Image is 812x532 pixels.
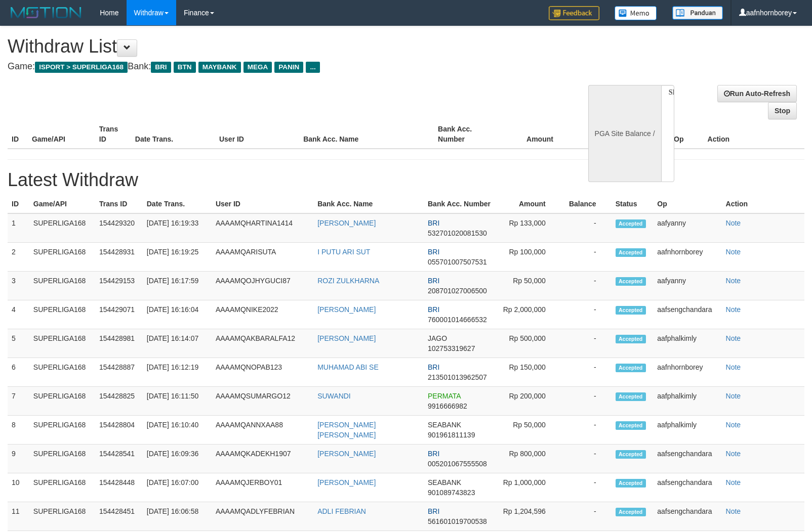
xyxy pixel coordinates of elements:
[428,507,439,515] span: BRI
[95,272,143,300] td: 154429153
[497,387,561,416] td: Rp 200,000
[672,6,723,20] img: panduan.png
[653,416,721,445] td: aafphalkimly
[29,387,95,416] td: SUPERLIGA168
[143,272,212,300] td: [DATE] 16:17:59
[726,507,741,515] a: Note
[428,392,461,400] span: PERMATA
[212,213,313,243] td: AAAAMQHARTINA1414
[317,248,370,256] a: I PUTU ARI SUT
[653,272,721,300] td: aafyanny
[8,5,85,20] img: MOTION_logo.png
[616,508,646,516] span: Accepted
[143,445,212,473] td: [DATE] 16:09:36
[428,478,461,486] span: SEABANK
[95,300,143,329] td: 154429071
[29,329,95,358] td: SUPERLIGA168
[28,120,95,149] th: Game/API
[29,195,95,213] th: Game/API
[726,305,741,314] a: Note
[317,305,376,314] a: [PERSON_NAME]
[143,416,212,445] td: [DATE] 16:10:40
[653,358,721,387] td: aafnhornborey
[8,329,29,358] td: 5
[561,195,612,213] th: Balance
[29,300,95,329] td: SUPERLIGA168
[428,219,439,227] span: BRI
[726,248,741,256] a: Note
[653,445,721,473] td: aafsengchandara
[8,502,29,531] td: 11
[143,243,212,272] td: [DATE] 16:19:25
[8,195,29,213] th: ID
[653,502,721,531] td: aafsengchandara
[317,277,379,285] a: ROZI ZULKHARNA
[95,358,143,387] td: 154428887
[143,195,212,213] th: Date Trans.
[561,243,612,272] td: -
[306,62,319,73] span: ...
[569,120,630,149] th: Balance
[143,329,212,358] td: [DATE] 16:14:07
[428,305,439,314] span: BRI
[726,450,741,458] a: Note
[497,329,561,358] td: Rp 500,000
[212,272,313,300] td: AAAAMQOJHYGUCI87
[561,358,612,387] td: -
[317,507,366,515] a: ADLI FEBRIAN
[428,344,475,352] span: 102753319627
[8,120,28,149] th: ID
[29,358,95,387] td: SUPERLIGA168
[561,473,612,502] td: -
[726,219,741,227] a: Note
[317,363,379,371] a: MUHAMAD ABI SE
[561,272,612,300] td: -
[299,120,434,149] th: Bank Acc. Name
[616,306,646,315] span: Accepted
[497,300,561,329] td: Rp 2,000,000
[29,213,95,243] td: SUPERLIGA168
[670,120,703,149] th: Op
[151,62,171,73] span: BRI
[497,243,561,272] td: Rp 100,000
[95,445,143,473] td: 154428541
[143,300,212,329] td: [DATE] 16:16:04
[8,473,29,502] td: 10
[726,277,741,285] a: Note
[317,334,376,342] a: [PERSON_NAME]
[717,85,797,102] a: Run Auto-Refresh
[726,363,741,371] a: Note
[428,248,439,256] span: BRI
[497,213,561,243] td: Rp 133,000
[212,473,313,502] td: AAAAMQJERBOY01
[653,195,721,213] th: Op
[8,272,29,300] td: 3
[616,392,646,401] span: Accepted
[212,445,313,473] td: AAAAMQKADEKH1907
[653,243,721,272] td: aafnhornborey
[428,460,487,468] span: 005201067555508
[768,102,797,119] a: Stop
[561,300,612,329] td: -
[8,358,29,387] td: 6
[212,502,313,531] td: AAAAMQADLYFEBRIAN
[143,473,212,502] td: [DATE] 16:07:00
[95,120,131,149] th: Trans ID
[653,473,721,502] td: aafsengchandara
[424,195,497,213] th: Bank Acc. Number
[561,329,612,358] td: -
[501,120,569,149] th: Amount
[29,445,95,473] td: SUPERLIGA168
[497,473,561,502] td: Rp 1,000,000
[726,392,741,400] a: Note
[29,473,95,502] td: SUPERLIGA168
[497,272,561,300] td: Rp 50,000
[212,243,313,272] td: AAAAMQARISUTA
[143,502,212,531] td: [DATE] 16:06:58
[317,450,376,458] a: [PERSON_NAME]
[653,387,721,416] td: aafphalkimly
[497,358,561,387] td: Rp 150,000
[428,316,487,324] span: 760001014666532
[143,358,212,387] td: [DATE] 16:12:19
[616,219,646,228] span: Accepted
